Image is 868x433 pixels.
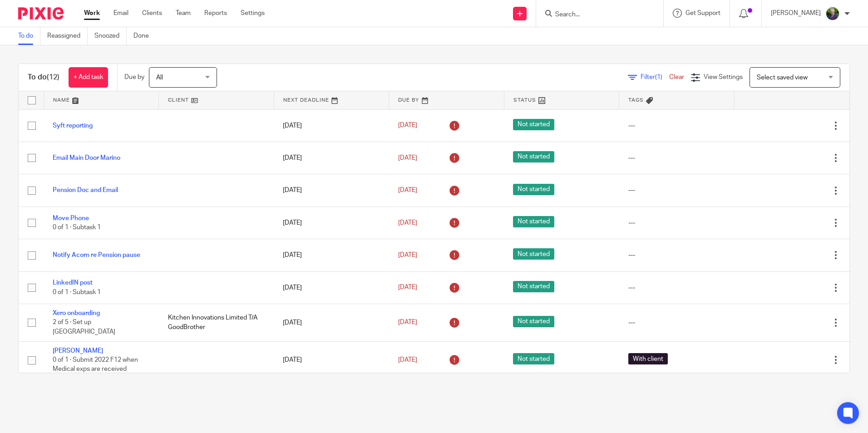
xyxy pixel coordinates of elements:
a: + Add task [69,67,108,88]
a: Move Phone [53,215,89,221]
td: [DATE] [274,174,389,207]
span: (1) [655,74,662,80]
span: [DATE] [398,155,417,161]
a: Xero onboarding [53,310,100,316]
div: --- [628,283,725,292]
a: Team [176,9,191,18]
span: [DATE] [398,220,417,226]
a: Reports [204,9,227,18]
span: Not started [513,151,554,162]
div: --- [628,186,725,195]
td: [DATE] [274,239,389,271]
span: View Settings [704,74,743,80]
span: Not started [513,216,554,227]
span: [DATE] [398,187,417,193]
span: Not started [513,184,554,195]
h1: To do [28,73,59,82]
span: Not started [513,281,554,292]
span: 0 of 1 · Submit 2022 F12 when Medical exps are received [53,357,138,373]
a: Clear [669,74,684,80]
span: (12) [47,74,59,81]
a: Syft reporting [53,123,93,129]
a: Pension Doc and Email [53,187,118,193]
span: [DATE] [398,357,417,363]
span: Tags [628,98,644,103]
span: Not started [513,119,554,130]
img: download.png [825,6,840,21]
input: Search [554,11,636,19]
td: [DATE] [274,271,389,304]
span: 2 of 5 · Set up [GEOGRAPHIC_DATA] [53,320,115,335]
span: Not started [513,248,554,260]
p: [PERSON_NAME] [771,9,821,18]
div: --- [628,318,725,327]
span: 0 of 1 · Subtask 1 [53,224,101,231]
span: Not started [513,316,554,327]
div: --- [628,251,725,260]
a: LinkedIN post [53,280,93,286]
p: Due by [124,73,144,82]
td: [DATE] [274,142,389,174]
td: [DATE] [274,304,389,341]
a: Snoozed [94,27,127,45]
span: [DATE] [398,320,417,326]
span: Filter [641,74,669,80]
div: --- [628,153,725,162]
a: Email [113,9,128,18]
a: Done [133,27,156,45]
span: Get Support [686,10,720,16]
span: With client [628,353,668,364]
a: Reassigned [47,27,88,45]
a: To do [18,27,40,45]
a: Notify Acorn re Pension pause [53,252,140,258]
span: Not started [513,353,554,364]
img: Pixie [18,7,64,20]
span: 0 of 1 · Subtask 1 [53,289,101,295]
div: --- [628,121,725,130]
a: [PERSON_NAME] [53,348,103,354]
span: [DATE] [398,252,417,258]
div: --- [628,218,725,227]
span: All [156,74,163,81]
td: [DATE] [274,341,389,379]
td: Kitchen Innovations Limited T/A GoodBrother [159,304,274,341]
td: [DATE] [274,109,389,142]
a: Clients [142,9,162,18]
a: Work [84,9,100,18]
span: [DATE] [398,285,417,291]
a: Settings [241,9,265,18]
span: Select saved view [757,74,808,81]
a: Email Main Door Marino [53,155,120,161]
td: [DATE] [274,207,389,239]
span: [DATE] [398,123,417,129]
